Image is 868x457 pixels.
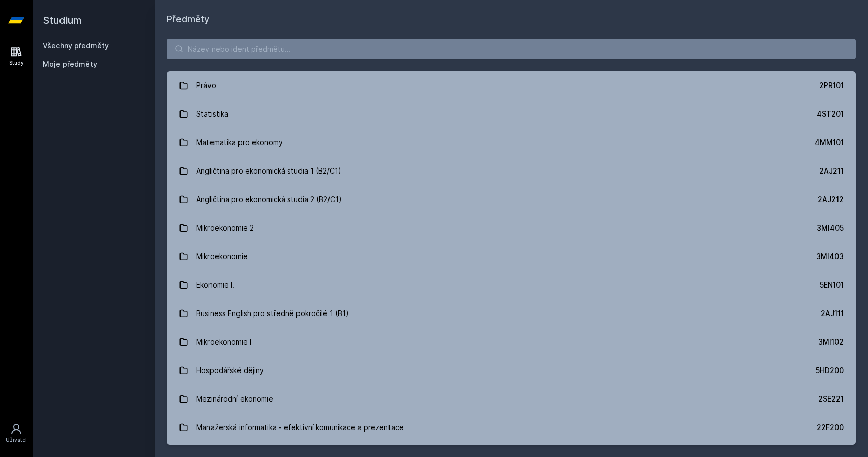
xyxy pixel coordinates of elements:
div: 4MM101 [815,137,844,148]
h1: Předměty [167,12,856,26]
div: Statistika [196,104,228,124]
a: Ekonomie I. 5EN101 [167,271,856,299]
span: Moje předměty [43,59,97,69]
a: Mikroekonomie I 3MI102 [167,328,856,356]
div: Business English pro středně pokročilé 1 (B1) [196,303,349,324]
div: 3MI403 [816,251,844,262]
div: 3MI102 [818,337,844,347]
div: 5HD200 [816,365,844,376]
div: Angličtina pro ekonomická studia 1 (B2/C1) [196,161,341,181]
div: 2AJ211 [819,166,844,176]
a: Uživatel [2,418,31,449]
div: 5EN101 [820,280,844,290]
div: Study [9,59,24,67]
a: Business English pro středně pokročilé 1 (B1) 2AJ111 [167,299,856,328]
a: Study [2,41,31,72]
a: Angličtina pro ekonomická studia 1 (B2/C1) 2AJ211 [167,157,856,185]
div: 3MI405 [817,223,844,233]
input: Název nebo ident předmětu… [167,39,856,59]
div: 4ST201 [817,109,844,119]
a: Manažerská informatika - efektivní komunikace a prezentace 22F200 [167,413,856,442]
div: 2PR101 [819,80,844,91]
div: Mikroekonomie [196,246,248,267]
div: Mikroekonomie I [196,332,251,352]
a: Právo 2PR101 [167,71,856,100]
div: 2AJ111 [821,308,844,319]
div: Angličtina pro ekonomická studia 2 (B2/C1) [196,189,342,210]
div: Ekonomie I. [196,275,234,295]
div: Mikroekonomie 2 [196,218,254,238]
div: 2AJ212 [818,194,844,205]
div: Manažerská informatika - efektivní komunikace a prezentace [196,417,404,438]
div: Mezinárodní ekonomie [196,389,273,409]
a: Mezinárodní ekonomie 2SE221 [167,385,856,413]
a: Statistika 4ST201 [167,100,856,128]
div: Právo [196,75,216,96]
a: Matematika pro ekonomy 4MM101 [167,128,856,157]
div: Matematika pro ekonomy [196,132,283,153]
a: Hospodářské dějiny 5HD200 [167,356,856,385]
div: Uživatel [6,436,27,444]
a: Mikroekonomie 2 3MI405 [167,214,856,242]
a: Všechny předměty [43,41,109,50]
div: 22F200 [817,422,844,433]
a: Angličtina pro ekonomická studia 2 (B2/C1) 2AJ212 [167,185,856,214]
div: Hospodářské dějiny [196,360,264,381]
a: Mikroekonomie 3MI403 [167,242,856,271]
div: 2SE221 [818,394,844,404]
